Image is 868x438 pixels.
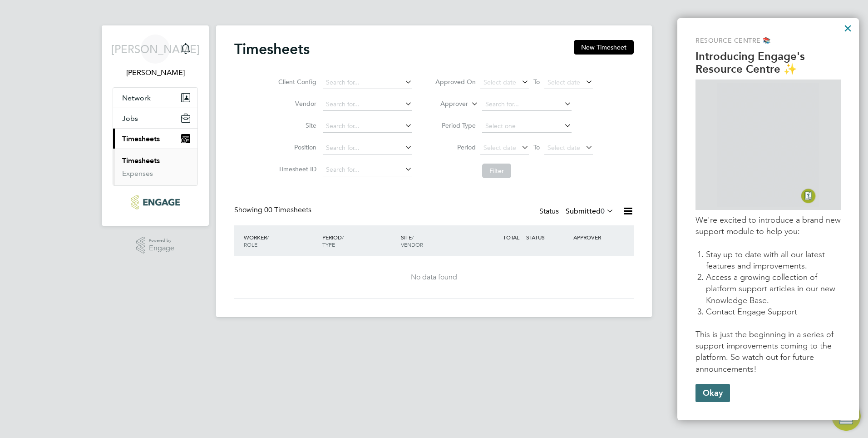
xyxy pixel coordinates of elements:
[323,120,412,133] input: Search for...
[547,78,580,86] span: Select date
[482,98,572,111] input: Search for...
[323,142,412,154] input: Search for...
[276,165,316,173] label: Timesheet ID
[706,272,841,306] li: Access a growing collection of platform support articles in our new Knowledge Base.
[695,384,730,402] button: Okay
[435,78,476,86] label: Approved On
[242,229,320,253] div: WORKER
[412,234,414,241] span: /
[267,234,269,241] span: /
[695,63,841,76] p: Resource Centre ✨
[122,114,138,123] span: Jobs
[276,121,316,129] label: Site
[323,76,412,89] input: Search for...
[524,229,571,245] div: STATUS
[539,205,616,218] div: Status
[149,244,174,252] span: Engage
[243,273,625,282] div: No data found
[695,36,841,45] p: Resource Centre 📚
[435,121,476,129] label: Period Type
[482,120,572,133] input: Select one
[401,241,423,248] span: VENDOR
[843,21,852,35] button: Close
[149,237,174,244] span: Powered by
[322,241,335,248] span: TYPE
[122,169,153,178] a: Expenses
[111,43,200,55] span: [PERSON_NAME]
[113,35,198,78] a: Go to account details
[131,195,179,209] img: ncclondon-logo-retina.png
[323,98,412,111] input: Search for...
[342,234,344,241] span: /
[695,329,841,375] p: This is just the beginning in a series of support improvements coming to the platform. So watch o...
[482,164,511,178] button: Filter
[113,67,198,78] span: Jessica Aldridge
[323,164,412,176] input: Search for...
[566,207,614,216] label: Submitted
[483,78,516,86] span: Select date
[122,156,160,165] a: Timesheets
[574,40,634,55] button: New Timesheet
[122,94,151,102] span: Network
[503,234,519,241] span: TOTAL
[601,207,605,216] span: 0
[234,40,310,58] h2: Timesheets
[234,205,313,215] div: Showing
[276,78,316,86] label: Client Config
[399,229,477,253] div: SITE
[435,143,476,151] label: Period
[122,134,160,143] span: Timesheets
[427,100,468,109] label: Approver
[547,144,580,152] span: Select date
[264,205,311,214] span: 00 Timesheets
[531,141,542,153] span: To
[695,50,841,63] p: Introducing Engage's
[276,143,316,151] label: Position
[706,249,841,272] li: Stay up to date with all our latest features and improvements.
[276,100,316,108] label: Vendor
[102,25,209,226] nav: Main navigation
[695,214,841,237] p: We're excited to introduce a brand new support module to help you:
[706,306,841,318] li: Contact Engage Support
[320,229,399,253] div: PERIOD
[113,195,198,209] a: Go to home page
[483,144,516,152] span: Select date
[531,76,542,88] span: To
[244,241,257,248] span: ROLE
[717,83,819,206] img: GIF of Resource Centre being opened
[571,229,618,245] div: APPROVER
